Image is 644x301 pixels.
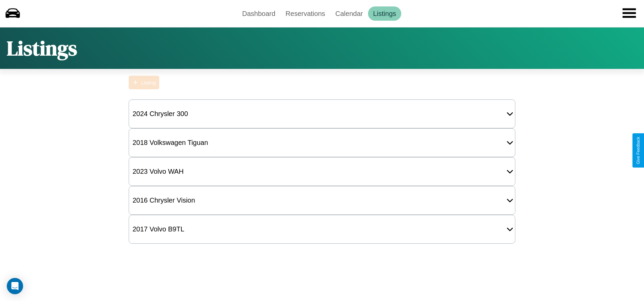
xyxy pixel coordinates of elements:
div: 2018 Volkswagen Tiguan [129,135,211,150]
div: Open Intercom Messenger [7,278,23,294]
button: Listing [129,76,159,89]
div: 2023 Volvo WAH [129,164,187,179]
a: Reservations [280,6,330,21]
h1: Listings [7,34,77,62]
a: Calendar [330,6,368,21]
a: Listings [368,6,401,21]
div: 2017 Volvo B9TL [129,222,187,237]
div: Give Feedback [636,137,641,164]
div: 2024 Chrysler 300 [129,107,191,121]
div: Listing [141,80,156,86]
div: 2016 Chrysler Vision [129,193,198,208]
a: Dashboard [237,6,280,21]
